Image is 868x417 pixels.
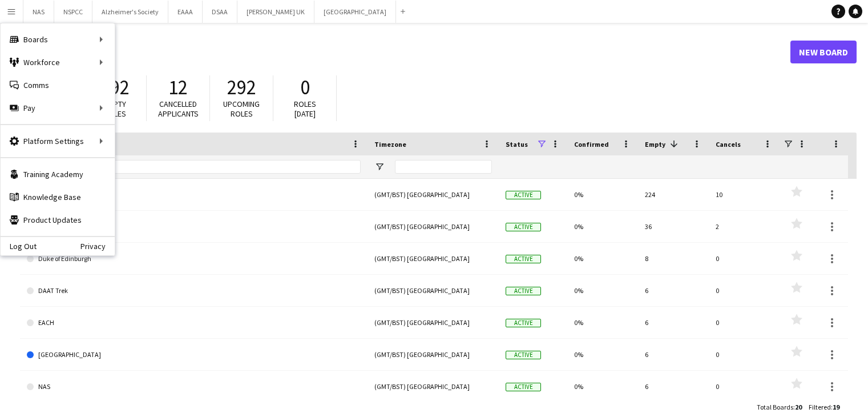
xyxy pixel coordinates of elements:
[1,97,115,119] div: Pay
[645,140,665,149] span: Empty
[567,211,638,242] div: 0%
[638,339,709,370] div: 6
[638,371,709,402] div: 6
[638,211,709,242] div: 36
[506,255,541,263] span: Active
[506,351,541,359] span: Active
[506,319,541,327] span: Active
[368,371,499,402] div: (GMT/BST) [GEOGRAPHIC_DATA]
[168,75,188,100] span: 12
[709,211,780,242] div: 2
[1,209,115,231] a: Product Updates
[203,1,237,23] button: DSAA
[709,275,780,306] div: 0
[1,130,115,153] div: Platform Settings
[506,287,541,295] span: Active
[368,179,499,210] div: (GMT/BST) [GEOGRAPHIC_DATA]
[374,140,406,149] span: Timezone
[374,162,385,172] button: Open Filter Menu
[567,307,638,338] div: 0%
[809,403,831,411] span: Filtered
[92,1,168,23] button: Alzheimer's Society
[80,242,115,251] a: Privacy
[506,223,541,231] span: Active
[638,307,709,338] div: 6
[27,275,361,307] a: DAAT Trek
[709,307,780,338] div: 0
[27,243,361,275] a: Duke of Edinburgh
[1,51,115,74] div: Workforce
[368,243,499,274] div: (GMT/BST) [GEOGRAPHIC_DATA]
[314,1,396,23] button: [GEOGRAPHIC_DATA]
[54,1,92,23] button: NSPCC
[300,75,310,100] span: 0
[158,99,199,119] span: Cancelled applicants
[1,74,115,97] a: Comms
[716,140,741,149] span: Cancels
[709,243,780,274] div: 0
[567,275,638,306] div: 0%
[27,371,361,403] a: NAS
[795,403,802,411] span: 20
[574,140,609,149] span: Confirmed
[709,371,780,402] div: 0
[227,75,256,100] span: 292
[833,403,839,411] span: 19
[567,243,638,274] div: 0%
[757,403,793,411] span: Total Boards
[368,275,499,306] div: (GMT/BST) [GEOGRAPHIC_DATA]
[395,160,492,174] input: Timezone Filter Input
[1,186,115,209] a: Knowledge Base
[567,179,638,210] div: 0%
[506,140,528,149] span: Status
[27,179,361,211] a: Alzheimer's Society
[1,242,37,251] a: Log Out
[790,41,857,63] a: New Board
[638,275,709,306] div: 6
[237,1,314,23] button: [PERSON_NAME] UK
[27,211,361,243] a: EAAA
[638,243,709,274] div: 8
[567,339,638,370] div: 0%
[506,383,541,391] span: Active
[223,99,260,119] span: Upcoming roles
[27,307,361,339] a: EACH
[368,339,499,370] div: (GMT/BST) [GEOGRAPHIC_DATA]
[27,339,361,371] a: [GEOGRAPHIC_DATA]
[709,339,780,370] div: 0
[20,43,790,61] h1: Boards
[23,1,54,23] button: NAS
[168,1,203,23] button: EAAA
[368,211,499,242] div: (GMT/BST) [GEOGRAPHIC_DATA]
[368,307,499,338] div: (GMT/BST) [GEOGRAPHIC_DATA]
[1,28,115,51] div: Boards
[294,99,316,119] span: Roles [DATE]
[1,163,115,186] a: Training Academy
[567,371,638,402] div: 0%
[506,191,541,199] span: Active
[47,160,361,174] input: Board name Filter Input
[709,179,780,210] div: 10
[638,179,709,210] div: 224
